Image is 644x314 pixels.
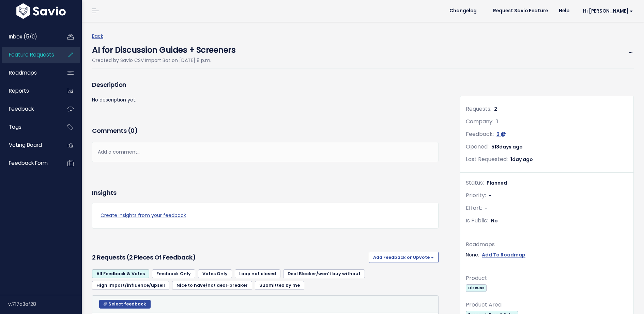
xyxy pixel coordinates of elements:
[466,117,493,125] span: Company:
[466,191,486,199] span: Priority:
[482,251,525,259] a: Add To Roadmap
[466,105,491,113] span: Requests:
[92,269,149,278] a: All Feedback & Votes
[172,281,252,290] a: Nice to have/not deal-breaker
[2,83,57,99] a: Reports
[491,143,523,150] span: 518
[235,269,280,278] a: Loop not closed
[2,137,57,153] a: Voting Board
[283,269,365,278] a: Deal Blocker/won't buy without
[466,240,628,250] div: Roadmaps
[488,6,553,16] a: Request Savio Feature
[369,252,439,263] button: Add Feedback or Upvote
[466,251,628,259] div: None.
[2,29,57,45] a: Inbox (5/0)
[92,41,235,56] h4: AI for Discussion Guides + Screeners
[108,301,146,307] span: Select feedback
[466,273,628,283] div: Product
[9,159,48,167] span: Feedback form
[9,33,37,40] span: Inbox (5/0)
[466,217,488,224] span: Is Public:
[92,253,366,262] h3: 2 Requests (2 pieces of Feedback)
[466,300,628,310] div: Product Area
[9,51,54,58] span: Feature Requests
[92,281,169,290] a: High Import/influence/upsell
[92,142,439,162] div: Add a comment...
[489,192,491,199] span: -
[496,131,500,138] span: 2
[2,101,57,117] a: Feedback
[92,57,211,64] span: Created by Savio CSV Import Bot on [DATE] 8 p.m.
[449,9,477,13] span: Changelog
[496,118,498,125] span: 1
[499,143,523,150] span: days ago
[101,211,430,220] a: Create insights from your feedback
[92,96,439,104] p: No description yet.
[92,33,103,40] a: Back
[9,123,21,130] span: Tags
[131,126,135,135] span: 0
[2,155,57,171] a: Feedback form
[2,47,57,63] a: Feature Requests
[466,284,487,292] span: Discuss
[2,65,57,81] a: Roadmaps
[9,69,37,76] span: Roadmaps
[92,126,439,136] h3: Comments ( )
[2,119,57,135] a: Tags
[466,155,508,163] span: Last Requested:
[9,141,42,148] span: Voting Board
[466,143,489,151] span: Opened:
[255,281,304,290] a: Submitted by me
[496,131,506,138] a: 2
[494,106,497,112] span: 2
[510,156,533,163] span: 1
[8,295,82,313] div: v.717a3af28
[15,3,67,19] img: logo-white.9d6f32f41409.svg
[99,300,151,309] button: Select feedback
[575,6,639,16] a: Hi [PERSON_NAME]
[491,217,498,224] span: No
[487,179,507,186] span: Planned
[466,204,482,212] span: Effort:
[9,105,34,112] span: Feedback
[485,205,488,211] span: -
[92,188,116,198] h3: Insights
[198,269,232,278] a: Votes Only
[512,156,533,163] span: day ago
[152,269,195,278] a: Feedback Only
[466,130,494,138] span: Feedback:
[553,6,575,16] a: Help
[92,80,439,90] h3: Description
[466,179,484,187] span: Status:
[583,9,633,14] span: Hi [PERSON_NAME]
[9,87,29,94] span: Reports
